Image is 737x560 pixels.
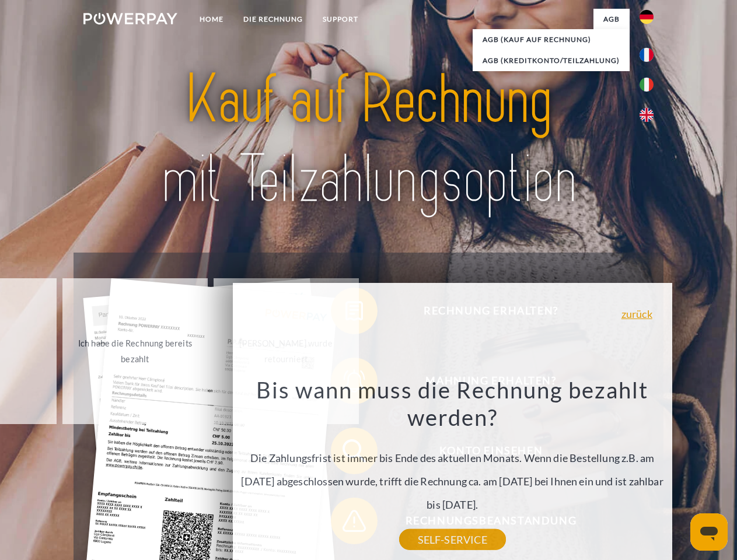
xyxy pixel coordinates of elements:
a: agb [593,9,630,30]
img: title-powerpay_de.svg [111,56,626,223]
a: zurück [621,309,652,319]
img: en [640,108,654,122]
div: Ich habe die Rechnung bereits bezahlt [69,335,201,367]
img: logo-powerpay-white.svg [83,13,177,24]
h3: Bis wann muss die Rechnung bezahlt werden? [239,376,665,432]
div: Die Zahlungsfrist ist immer bis Ende des aktuellen Monats. Wenn die Bestellung z.B. am [DATE] abg... [239,376,665,540]
img: de [640,10,654,24]
a: SELF-SERVICE [399,529,506,550]
a: AGB (Kreditkonto/Teilzahlung) [473,50,630,71]
a: SUPPORT [313,9,368,30]
img: fr [640,48,654,62]
a: DIE RECHNUNG [233,9,313,30]
a: AGB (Kauf auf Rechnung) [473,29,630,50]
img: it [640,78,654,92]
a: Home [190,9,233,30]
iframe: Schaltfläche zum Öffnen des Messaging-Fensters [690,513,728,551]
